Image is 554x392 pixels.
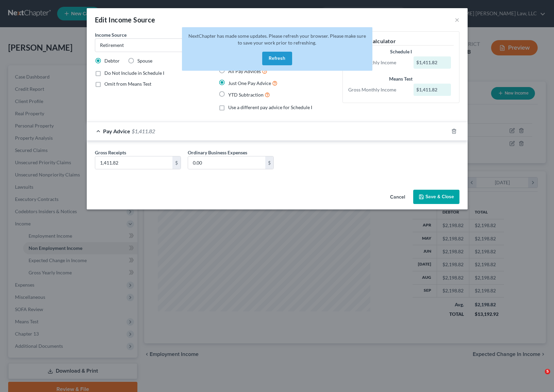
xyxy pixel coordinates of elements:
span: Omit from Means Test [104,81,151,87]
span: Debtor [104,58,120,64]
div: Edit Income Source [95,15,155,24]
span: YTD Subtraction [228,92,264,98]
span: Use a different pay advice for Schedule I [228,104,312,110]
div: Means Test [348,75,454,82]
div: $ [172,156,181,169]
div: Gross Monthly Income [345,59,410,66]
span: Do Not Include in Schedule I [104,70,164,76]
input: 0.00 [95,156,172,169]
button: Cancel [385,190,410,204]
div: $1,411.82 [414,56,451,69]
label: Ordinary Business Expenses [188,149,247,156]
h5: Income Calculator [348,37,454,46]
span: Pay Advice [103,128,130,134]
input: 0.00 [188,156,265,169]
button: Save & Close [413,190,459,204]
span: 5 [545,369,550,374]
div: Schedule I [348,48,454,55]
button: Refresh [262,52,292,65]
button: × [455,16,459,24]
div: $1,411.82 [414,84,451,96]
span: $1,411.82 [132,128,155,134]
span: Spouse [137,58,152,64]
label: Gross Receipts [95,149,126,156]
span: Income Source [95,32,127,38]
iframe: Intercom live chat [531,369,547,385]
div: $ [265,156,273,169]
div: Gross Monthly Income [345,86,410,93]
span: Just One Pay Advice [228,80,271,86]
span: NextChapter has made some updates. Please refresh your browser. Please make sure to save your wor... [188,33,366,46]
